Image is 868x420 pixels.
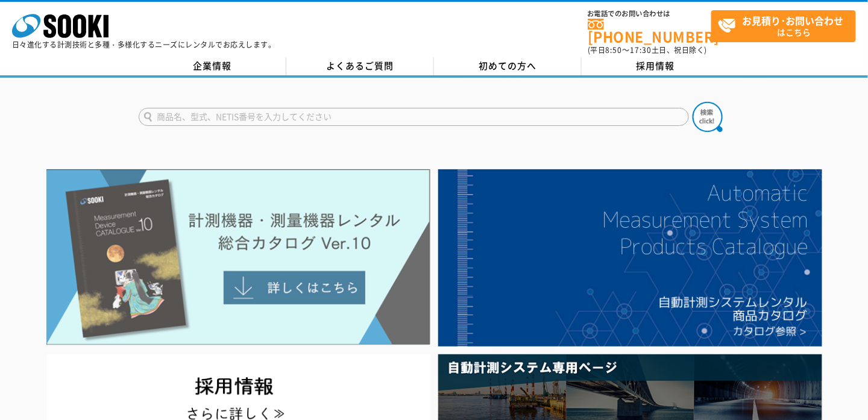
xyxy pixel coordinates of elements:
[588,45,707,55] span: (平日 ～ 土日、祝日除く)
[582,57,729,75] a: 採用情報
[139,57,286,75] a: 企業情報
[743,13,844,28] strong: お見積り･お問い合わせ
[588,10,711,17] span: お電話でのお問い合わせは
[434,57,582,75] a: 初めての方へ
[711,10,856,42] a: お見積り･お問い合わせはこちら
[630,45,652,55] span: 17:30
[588,19,711,43] a: [PHONE_NUMBER]
[46,169,430,345] img: Catalog Ver10
[479,59,537,72] span: 初めての方へ
[693,102,723,132] img: btn_search.png
[606,45,623,55] span: 8:50
[286,57,434,75] a: よくあるご質問
[139,108,689,126] input: 商品名、型式、NETIS番号を入力してください
[718,11,855,41] span: はこちら
[12,41,276,48] p: 日々進化する計測技術と多種・多様化するニーズにレンタルでお応えします。
[438,169,822,346] img: 自動計測システムカタログ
